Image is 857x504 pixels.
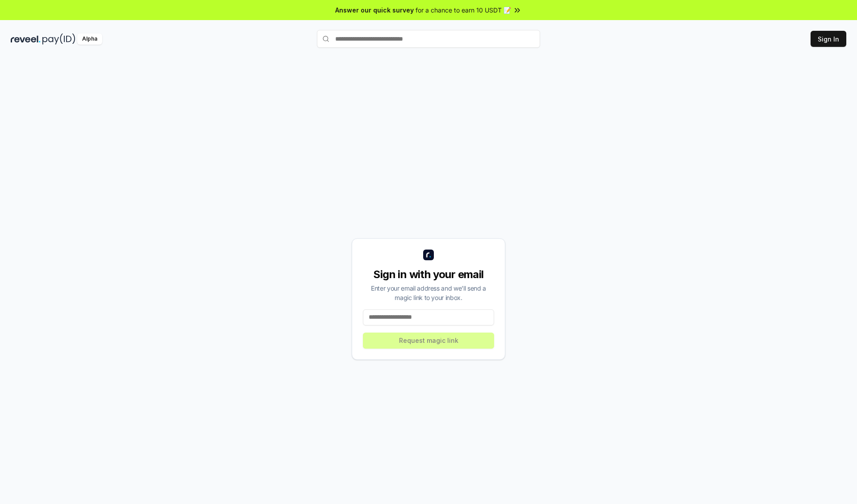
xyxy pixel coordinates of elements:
img: logo_small [423,250,434,260]
button: Sign In [811,31,846,47]
div: Alpha [77,33,102,45]
div: Enter your email address and we’ll send a magic link to your inbox. [363,283,494,302]
img: pay_id [42,33,75,45]
span: Answer our quick survey [335,5,414,15]
div: Sign in with your email [363,267,494,282]
span: for a chance to earn 10 USDT 📝 [416,5,511,15]
img: reveel_dark [11,33,41,45]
